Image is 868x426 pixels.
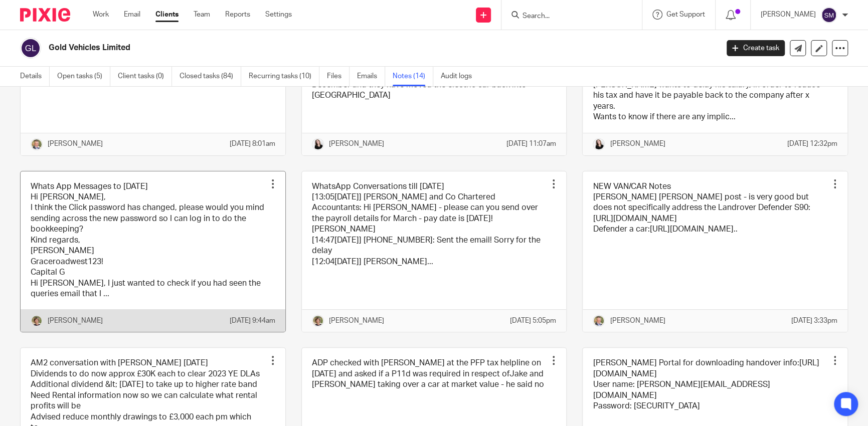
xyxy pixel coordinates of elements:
[180,67,241,86] a: Closed tasks (84)
[118,67,172,86] a: Client tasks (0)
[787,139,837,149] p: [DATE] 12:32pm
[48,316,103,326] p: [PERSON_NAME]
[20,67,50,86] a: Details
[155,10,179,20] a: Clients
[31,315,43,327] img: High%20Res%20Andrew%20Price%20Accountants_Poppy%20Jakes%20photography-1142.jpg
[312,138,324,150] img: HR%20Andrew%20Price_Molly_Poppy%20Jakes%20Photography-7.jpg
[20,38,41,59] img: svg%3E
[357,67,385,86] a: Emails
[727,40,785,56] a: Create task
[593,315,605,327] img: High%20Res%20Andrew%20Price%20Accountants_Poppy%20Jakes%20photography-1109.jpg
[49,43,579,53] h2: Gold Vehicles Limited
[506,139,556,149] p: [DATE] 11:07am
[230,316,275,326] p: [DATE] 9:44am
[312,315,324,327] img: High%20Res%20Andrew%20Price%20Accountants_Poppy%20Jakes%20photography-1142.jpg
[821,7,837,23] img: svg%3E
[31,138,43,150] img: High%20Res%20Andrew%20Price%20Accountants_Poppy%20Jakes%20photography-1109.jpg
[225,10,250,20] a: Reports
[20,8,70,22] img: Pixie
[57,67,110,86] a: Open tasks (5)
[510,316,556,326] p: [DATE] 5:05pm
[327,67,350,86] a: Files
[93,10,109,20] a: Work
[230,139,275,149] p: [DATE] 8:01am
[610,316,665,326] p: [PERSON_NAME]
[194,10,210,20] a: Team
[329,139,384,149] p: [PERSON_NAME]
[249,67,319,86] a: Recurring tasks (10)
[393,67,433,86] a: Notes (14)
[791,316,837,326] p: [DATE] 3:33pm
[610,139,665,149] p: [PERSON_NAME]
[593,138,605,150] img: HR%20Andrew%20Price_Molly_Poppy%20Jakes%20Photography-7.jpg
[124,10,140,20] a: Email
[265,10,292,20] a: Settings
[761,10,816,20] p: [PERSON_NAME]
[666,11,705,18] span: Get Support
[441,67,479,86] a: Audit logs
[329,316,384,326] p: [PERSON_NAME]
[522,12,612,21] input: Search
[48,139,103,149] p: [PERSON_NAME]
